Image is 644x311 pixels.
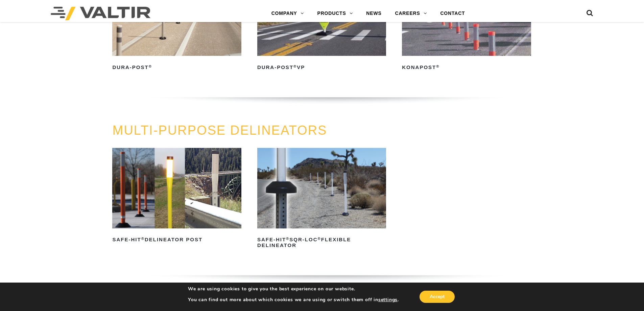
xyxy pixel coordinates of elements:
[112,235,241,245] h2: Safe-Hit Delineator Post
[112,148,241,245] a: Safe-Hit®Delineator Post
[433,7,472,20] a: CONTACT
[286,237,289,241] sup: ®
[378,297,398,303] button: settings
[112,123,327,137] a: MULTI-PURPOSE DELINEATORS
[293,64,297,68] sup: ®
[318,237,321,241] sup: ®
[51,7,150,20] img: Valtir
[436,64,439,68] sup: ®
[188,286,399,292] p: We are using cookies to give you the best experience on our website.
[420,291,455,303] button: Accept
[112,62,241,73] h2: Dura-Post
[311,7,360,20] a: PRODUCTS
[141,237,145,241] sup: ®
[257,235,386,251] h2: Safe-Hit SQR-LOC Flexible Delineator
[149,64,152,68] sup: ®
[257,148,386,251] a: Safe-Hit®SQR-LOC®Flexible Delineator
[188,297,399,303] p: You can find out more about which cookies we are using or switch them off in .
[265,7,311,20] a: COMPANY
[257,62,386,73] h2: Dura-Post VP
[388,7,434,20] a: CAREERS
[359,7,388,20] a: NEWS
[402,62,531,73] h2: KonaPost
